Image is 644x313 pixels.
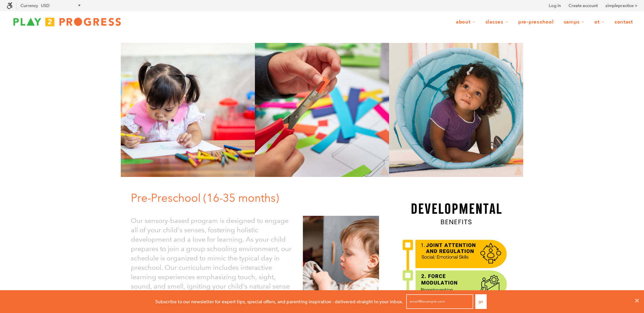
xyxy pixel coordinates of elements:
img: Play2Progress logo [7,15,127,28]
font: Our sensory-based program is designed to engage all of your child's senses, fostering holistic de... [131,216,291,300]
a: Classes [481,16,513,28]
a: Create account [569,2,598,9]
label: Currency [20,3,38,8]
h1: Pre-Preschool (16-35 months) [131,190,384,206]
a: Camps [559,16,589,28]
a: About [451,16,480,28]
a: Log in [549,2,561,9]
a: OT [590,16,609,28]
a: simplepractice > [605,2,637,9]
p: Subscribe to our newsletter for expert tips, special offers, and parenting inspiration - delivere... [155,298,403,305]
a: Pre-Preschool [514,16,558,28]
button: Go [475,294,487,309]
a: Contact [610,16,637,28]
input: email@example.com [406,294,473,309]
